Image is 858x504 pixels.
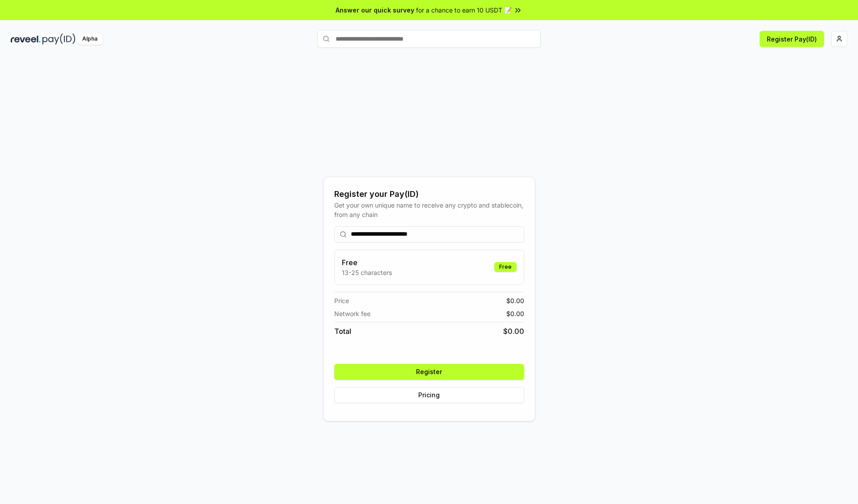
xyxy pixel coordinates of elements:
[342,268,392,277] p: 13-25 characters
[11,33,41,45] img: reveel_dark
[506,296,524,305] span: $ 0.00
[503,326,524,337] span: $ 0.00
[336,5,414,15] span: Answer our quick survey
[334,296,349,305] span: Price
[334,364,524,380] button: Register
[416,5,512,15] span: for a chance to earn 10 USDT 📝
[342,257,392,268] h3: Free
[760,31,824,47] button: Register Pay(ID)
[334,188,524,200] div: Register your Pay(ID)
[334,309,370,318] span: Network fee
[334,387,524,403] button: Pricing
[77,33,102,45] div: Alpha
[42,33,76,45] img: pay_id
[334,200,524,219] div: Get your own unique name to receive any crypto and stablecoin, from any chain
[494,262,517,272] div: Free
[334,326,351,337] span: Total
[506,309,524,318] span: $ 0.00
